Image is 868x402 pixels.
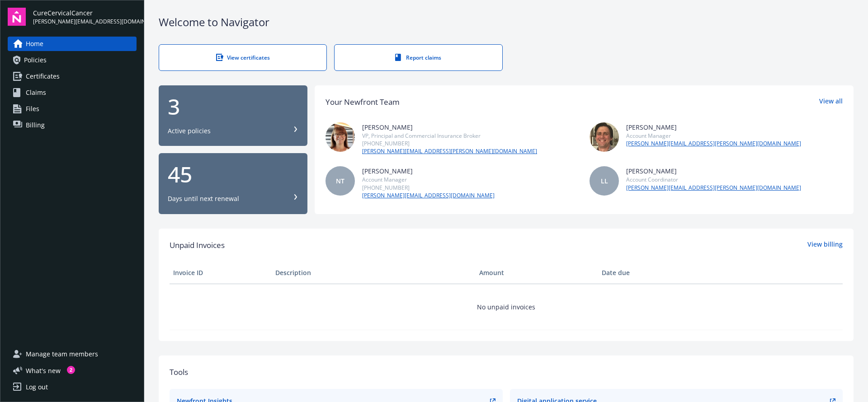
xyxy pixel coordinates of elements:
[159,44,327,71] a: View certificates
[819,96,843,108] a: View all
[26,69,60,84] span: Certificates
[159,153,307,214] button: 45Days until next renewal
[8,37,137,51] a: Home
[590,122,619,152] img: photo
[8,102,137,116] a: Files
[601,176,608,186] span: LL
[24,53,47,67] span: Policies
[8,53,137,67] a: Policies
[26,366,61,375] span: What ' s new
[168,164,298,185] div: 45
[362,147,537,155] a: [PERSON_NAME][EMAIL_ADDRESS][PERSON_NAME][DOMAIN_NAME]
[26,85,46,100] span: Claims
[170,262,272,284] th: Invoice ID
[325,96,400,108] div: Your Newfront Team
[8,118,137,132] a: Billing
[626,132,801,140] div: Account Manager
[26,37,43,51] span: Home
[626,176,801,183] div: Account Coordinator
[67,366,75,374] div: 2
[598,262,700,284] th: Date due
[33,8,137,18] span: CureCervicalCancer
[8,366,75,375] button: What's new2
[8,85,137,100] a: Claims
[170,239,225,251] span: Unpaid Invoices
[168,194,239,203] div: Days until next renewal
[325,122,355,152] img: photo
[353,54,484,61] div: Report claims
[170,366,843,378] div: Tools
[362,192,495,200] a: [PERSON_NAME][EMAIL_ADDRESS][DOMAIN_NAME]
[362,140,537,147] div: [PHONE_NUMBER]
[626,184,801,192] a: [PERSON_NAME][EMAIL_ADDRESS][PERSON_NAME][DOMAIN_NAME]
[168,96,298,117] div: 3
[476,262,598,284] th: Amount
[336,176,344,186] span: NT
[177,54,308,61] div: View certificates
[362,122,537,132] div: [PERSON_NAME]
[26,118,45,132] span: Billing
[33,18,137,26] span: [PERSON_NAME][EMAIL_ADDRESS][DOMAIN_NAME]
[8,8,26,26] img: navigator-logo.svg
[33,8,137,26] button: CureCervicalCancer[PERSON_NAME][EMAIL_ADDRESS][DOMAIN_NAME]
[272,262,476,284] th: Description
[626,166,801,176] div: [PERSON_NAME]
[626,140,801,148] a: [PERSON_NAME][EMAIL_ADDRESS][PERSON_NAME][DOMAIN_NAME]
[159,14,854,30] div: Welcome to Navigator
[362,166,495,176] div: [PERSON_NAME]
[334,44,502,71] a: Report claims
[362,176,495,183] div: Account Manager
[26,380,48,394] div: Log out
[8,347,137,361] a: Manage team members
[26,102,39,116] span: Files
[168,126,211,136] div: Active policies
[26,347,98,361] span: Manage team members
[626,122,801,132] div: [PERSON_NAME]
[362,132,537,140] div: VP, Principal and Commercial Insurance Broker
[8,69,137,84] a: Certificates
[807,239,843,251] a: View billing
[159,85,307,146] button: 3Active policies
[170,284,843,330] td: No unpaid invoices
[362,184,495,192] div: [PHONE_NUMBER]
